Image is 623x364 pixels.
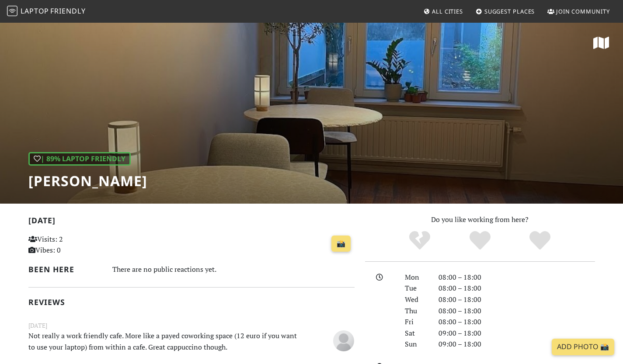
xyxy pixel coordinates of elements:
[450,230,510,252] div: Yes
[28,216,355,229] h2: [DATE]
[484,7,535,15] span: Suggest Places
[23,321,360,330] small: [DATE]
[400,283,433,294] div: Tue
[433,294,600,305] div: 08:00 – 18:00
[510,230,570,252] div: Definitely!
[28,152,131,166] div: | 89% Laptop Friendly
[552,339,614,355] a: Add Photo 📸
[433,283,600,294] div: 08:00 – 18:00
[390,230,450,252] div: No
[333,330,354,351] img: blank-535327c66bd565773addf3077783bbfce4b00ec00e9fd257753287c682c7fa38.png
[400,305,433,317] div: Thu
[433,305,600,317] div: 08:00 – 18:00
[433,316,600,328] div: 08:00 – 18:00
[333,335,354,345] span: Anonymous
[544,3,613,19] a: Join Community
[433,328,600,339] div: 09:00 – 18:00
[400,316,433,328] div: Fri
[432,7,463,15] span: All Cities
[556,7,610,15] span: Join Community
[400,294,433,305] div: Wed
[7,6,17,16] img: LaptopFriendly
[472,3,539,19] a: Suggest Places
[420,3,466,19] a: All Cities
[112,263,355,276] div: There are no public reactions yet.
[400,328,433,339] div: Sat
[28,173,147,189] h1: [PERSON_NAME]
[433,272,600,283] div: 08:00 – 18:00
[400,272,433,283] div: Mon
[433,339,600,350] div: 09:00 – 18:00
[331,236,351,252] a: 📸
[28,265,102,274] h2: Been here
[23,330,304,353] p: Not really a work friendly cafe. More like a payed coworking space (12 euro if you want to use yo...
[28,234,130,256] p: Visits: 2 Vibes: 0
[50,6,85,16] span: Friendly
[28,298,355,307] h2: Reviews
[7,4,86,19] a: LaptopFriendly LaptopFriendly
[365,214,595,225] p: Do you like working from here?
[21,6,49,16] span: Laptop
[400,339,433,350] div: Sun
